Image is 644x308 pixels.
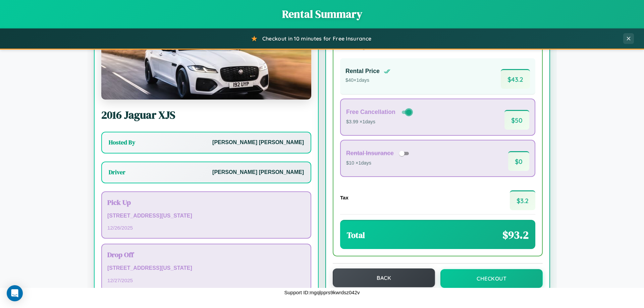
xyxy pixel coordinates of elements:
[504,110,529,130] span: $ 50
[340,195,348,200] h4: Tax
[345,76,390,85] p: $ 40 × 1 days
[109,138,135,146] h3: Hosted By
[346,118,413,126] p: $3.99 × 1 days
[101,33,311,100] img: Jaguar XJS
[107,250,305,259] h3: Drop Off
[333,268,435,287] button: Back
[501,69,530,89] span: $ 43.2
[508,151,529,171] span: $ 0
[262,35,371,42] span: Checkout in 10 minutes for Free Insurance
[346,159,411,168] p: $10 × 1 days
[101,108,311,122] h2: 2016 Jaguar XJS
[440,269,543,288] button: Checkout
[107,197,305,207] h3: Pick Up
[109,168,125,176] h3: Driver
[212,168,304,177] p: [PERSON_NAME] [PERSON_NAME]
[212,138,304,147] p: [PERSON_NAME] [PERSON_NAME]
[107,223,305,232] p: 12 / 26 / 2025
[510,190,535,210] span: $ 3.2
[284,288,360,297] p: Support ID: mgqlpprs9kwrdsz042v
[107,211,305,221] p: [STREET_ADDRESS][US_STATE]
[7,7,637,21] h1: Rental Summary
[107,276,305,285] p: 12 / 27 / 2025
[345,68,380,75] h4: Rental Price
[346,150,394,157] h4: Rental Insurance
[502,228,529,242] span: $ 93.2
[347,230,365,241] h3: Total
[346,109,395,116] h4: Free Cancellation
[107,263,305,273] p: [STREET_ADDRESS][US_STATE]
[7,285,23,301] div: Open Intercom Messenger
